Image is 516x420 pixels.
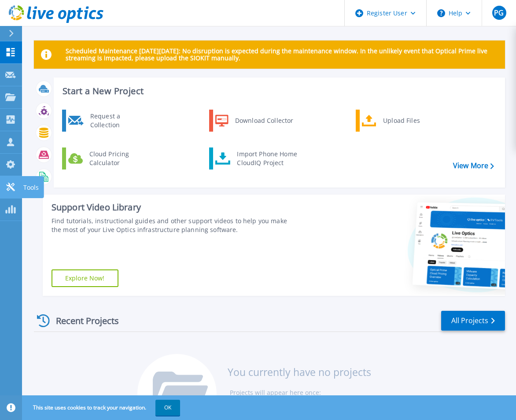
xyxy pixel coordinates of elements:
[230,387,371,398] li: Projects will appear here once:
[356,110,446,132] a: Upload Files
[24,400,180,416] span: This site uses cookies to track your navigation.
[52,217,291,234] div: Find tutorials, instructional guides and other support videos to help you make the most of your L...
[453,162,494,170] a: View More
[155,400,180,416] button: OK
[441,311,505,331] a: All Projects
[231,112,297,129] div: Download Collector
[379,112,444,129] div: Upload Files
[209,110,299,132] a: Download Collector
[228,367,371,377] h3: You currently have no projects
[63,86,494,96] h3: Start a New Project
[34,310,131,332] div: Recent Projects
[23,176,39,199] p: Tools
[85,150,150,167] div: Cloud Pricing Calculator
[66,48,498,62] p: Scheduled Maintenance [DATE][DATE]: No disruption is expected during the maintenance window. In t...
[52,269,118,287] a: Explore Now!
[62,147,152,169] a: Cloud Pricing Calculator
[86,112,150,129] div: Request a Collection
[232,150,301,167] div: Import Phone Home CloudIQ Project
[52,202,291,213] div: Support Video Library
[494,9,504,16] span: PG
[62,110,152,132] a: Request a Collection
